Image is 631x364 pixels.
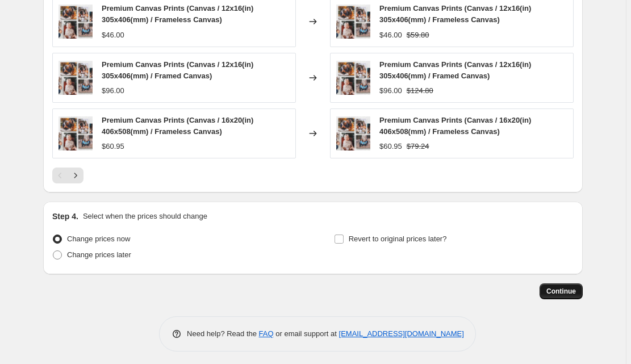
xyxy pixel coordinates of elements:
div: $60.95 [379,141,402,152]
span: Premium Canvas Prints (Canvas / 12x16(in) 305x406(mm) / Frameless Canvas) [379,4,531,24]
div: $46.00 [102,30,124,41]
button: Continue [540,283,583,299]
span: or email support at [274,329,339,338]
p: Select when the prices should change [83,211,207,222]
div: $46.00 [379,30,402,41]
button: Next [68,168,83,183]
span: Premium Canvas Prints (Canvas / 12x16(in) 305x406(mm) / Frameless Canvas) [102,4,253,24]
strike: $79.24 [407,141,429,152]
img: 10001_cd65aea8-fe04-45e5-8aa7-b322519c8eed_80x.jpg [336,116,370,150]
a: [EMAIL_ADDRESS][DOMAIN_NAME] [339,329,464,338]
span: Premium Canvas Prints (Canvas / 12x16(in) 305x406(mm) / Framed Canvas) [379,60,531,80]
span: Premium Canvas Prints (Canvas / 12x16(in) 305x406(mm) / Framed Canvas) [102,60,253,80]
div: $60.95 [102,141,124,152]
span: Premium Canvas Prints (Canvas / 16x20(in) 406x508(mm) / Frameless Canvas) [102,116,253,136]
img: 10001_cd65aea8-fe04-45e5-8aa7-b322519c8eed_80x.jpg [58,116,93,150]
h2: Step 4. [52,211,78,222]
span: Change prices now [67,235,130,243]
img: 10001_cd65aea8-fe04-45e5-8aa7-b322519c8eed_80x.jpg [336,5,370,39]
span: Premium Canvas Prints (Canvas / 16x20(in) 406x508(mm) / Frameless Canvas) [379,116,531,136]
span: Continue [546,287,576,296]
span: Change prices later [67,250,131,259]
span: Need help? Read the [187,329,259,338]
a: FAQ [259,329,274,338]
img: 10001_cd65aea8-fe04-45e5-8aa7-b322519c8eed_80x.jpg [58,5,93,39]
div: $96.00 [102,85,124,97]
img: 10001_cd65aea8-fe04-45e5-8aa7-b322519c8eed_80x.jpg [58,61,93,95]
div: $96.00 [379,85,402,97]
nav: Pagination [52,168,83,183]
span: Revert to original prices later? [349,235,447,243]
img: 10001_cd65aea8-fe04-45e5-8aa7-b322519c8eed_80x.jpg [336,61,370,95]
strike: $124.80 [407,85,433,97]
strike: $59.80 [407,30,429,41]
